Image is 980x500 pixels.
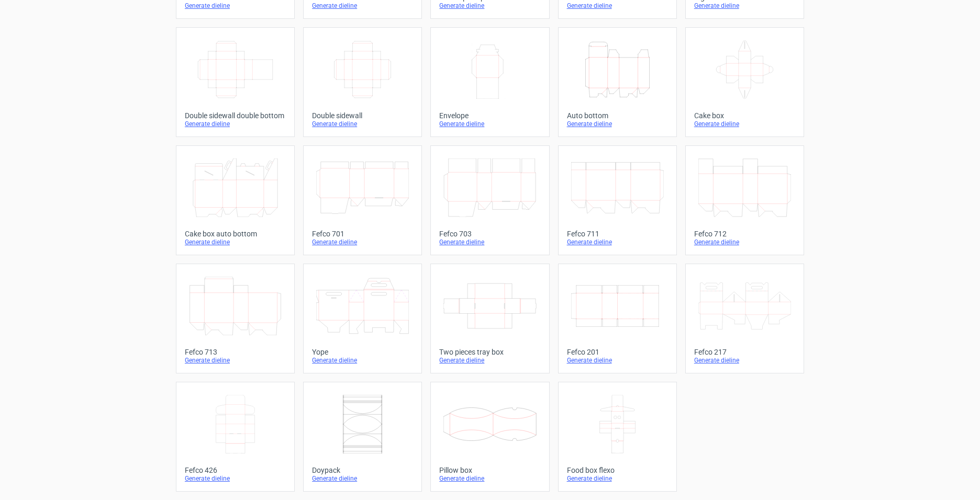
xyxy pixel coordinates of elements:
div: Generate dieline [694,356,795,365]
div: Generate dieline [185,474,286,483]
div: Fefco 217 [694,348,795,356]
div: Auto bottom [567,111,668,120]
div: Generate dieline [567,356,668,365]
div: Generate dieline [185,238,286,246]
div: Generate dieline [694,2,795,10]
div: Generate dieline [567,474,668,483]
div: Generate dieline [312,2,413,10]
div: Envelope [439,111,540,120]
div: Generate dieline [185,2,286,10]
div: Cake box [694,111,795,120]
div: Double sidewall double bottom [185,111,286,120]
a: Two pieces tray boxGenerate dieline [430,264,549,373]
div: Generate dieline [185,356,286,365]
a: Fefco 201Generate dieline [558,264,677,373]
div: Cake box auto bottom [185,230,286,238]
div: Fefco 713 [185,348,286,356]
a: Cake box auto bottomGenerate dieline [176,145,295,255]
div: Generate dieline [567,238,668,246]
div: Generate dieline [439,356,540,365]
div: Generate dieline [694,238,795,246]
a: Fefco 712Generate dieline [685,145,804,255]
div: Generate dieline [694,120,795,128]
div: Generate dieline [312,120,413,128]
div: Fefco 701 [312,230,413,238]
div: Fefco 703 [439,230,540,238]
a: Food box flexoGenerate dieline [558,382,677,492]
a: Fefco 701Generate dieline [303,145,422,255]
a: Auto bottomGenerate dieline [558,27,677,137]
div: Generate dieline [312,356,413,365]
div: Double sidewall [312,111,413,120]
div: Fefco 426 [185,466,286,474]
a: DoypackGenerate dieline [303,382,422,492]
a: YopeGenerate dieline [303,264,422,373]
a: EnvelopeGenerate dieline [430,27,549,137]
div: Two pieces tray box [439,348,540,356]
div: Generate dieline [567,120,668,128]
a: Fefco 711Generate dieline [558,145,677,255]
a: Cake boxGenerate dieline [685,27,804,137]
a: Pillow boxGenerate dieline [430,382,549,492]
a: Fefco 703Generate dieline [430,145,549,255]
div: Generate dieline [185,120,286,128]
div: Generate dieline [439,238,540,246]
div: Fefco 712 [694,230,795,238]
div: Generate dieline [312,238,413,246]
div: Doypack [312,466,413,474]
div: Yope [312,348,413,356]
a: Double sidewall double bottomGenerate dieline [176,27,295,137]
div: Generate dieline [439,474,540,483]
a: Fefco 217Generate dieline [685,264,804,373]
a: Double sidewallGenerate dieline [303,27,422,137]
div: Generate dieline [439,120,540,128]
div: Fefco 711 [567,230,668,238]
a: Fefco 713Generate dieline [176,264,295,373]
div: Generate dieline [567,2,668,10]
a: Fefco 426Generate dieline [176,382,295,492]
div: Generate dieline [312,474,413,483]
div: Food box flexo [567,466,668,474]
div: Generate dieline [439,2,540,10]
div: Pillow box [439,466,540,474]
div: Fefco 201 [567,348,668,356]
